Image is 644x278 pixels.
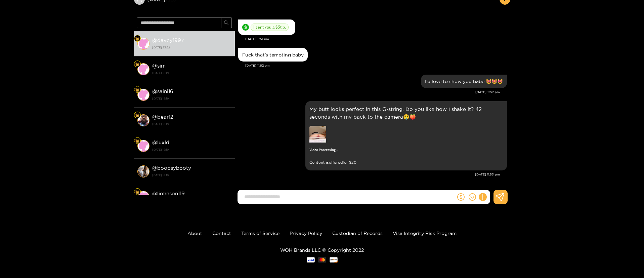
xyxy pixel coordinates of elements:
[242,52,304,57] div: Fuck that’s tempting baby
[135,37,139,41] img: Fan Level
[152,140,169,145] strong: @ luxld
[137,165,149,177] img: conversation
[309,159,503,166] small: Content is offered for $ 20
[152,147,231,153] strong: [DATE] 18:19
[241,231,280,236] a: Terms of Service
[469,193,476,201] span: smile
[137,140,149,152] img: conversation
[137,38,149,50] img: conversation
[212,231,231,236] a: Contact
[135,62,139,66] img: Fan Level
[137,63,149,75] img: conversation
[238,172,500,177] div: [DATE] 11:53 pm
[238,90,500,94] div: [DATE] 11:52 pm
[152,172,231,178] strong: [DATE] 18:19
[152,88,173,94] strong: @ saini16
[332,231,383,236] a: Custodian of Records
[457,193,465,201] span: dollar
[137,89,149,101] img: conversation
[425,79,503,84] div: I'd love to show you babe 😻😻😻
[152,191,185,196] strong: @ ljohnson119
[238,48,308,62] div: Sep. 24, 11:52 pm
[152,114,173,120] strong: @ bear12
[221,17,232,28] button: search
[135,113,139,117] img: Fan Level
[251,24,289,31] span: I sent you a $ 5 tip.
[135,190,139,194] img: Fan Level
[135,139,139,143] img: Fan Level
[309,126,326,143] img: preview
[152,70,231,76] strong: [DATE] 18:19
[152,95,231,102] strong: [DATE] 18:19
[137,114,149,126] img: conversation
[187,231,202,236] a: About
[309,105,503,121] p: My butt looks perfect in this G-string. Do you like how I shake it? 42 seconds with my back to th...
[152,37,184,43] strong: @ davey1997
[245,37,507,41] div: [DATE] 11:51 pm
[152,63,166,69] strong: @ sim
[309,146,338,154] p: Video Processing...
[421,75,507,88] div: Sep. 24, 11:52 pm
[137,191,149,203] img: conversation
[242,24,249,31] span: dollar-circle
[152,121,231,127] strong: [DATE] 18:19
[305,101,507,170] div: Sep. 24, 11:53 pm
[456,192,466,202] button: dollar
[393,231,457,236] a: Visa Integrity Risk Program
[152,44,231,50] strong: [DATE] 23:52
[245,63,507,68] div: [DATE] 11:52 pm
[290,231,322,236] a: Privacy Policy
[238,19,295,35] div: Sep. 24, 11:51 pm
[152,165,191,171] strong: @ boopsybooty
[224,20,229,26] span: search
[135,88,139,92] img: Fan Level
